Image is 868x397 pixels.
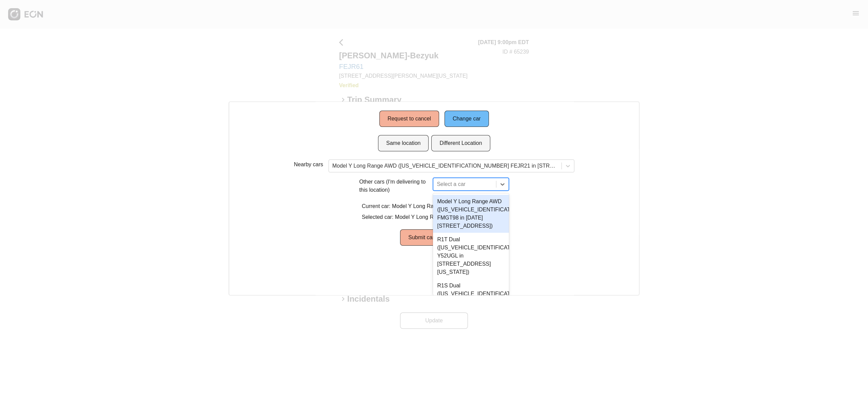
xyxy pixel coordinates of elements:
div: Model Y Long Range AWD ([US_VEHICLE_IDENTIFICATION_NUMBER] FMGT98 in [DATE][STREET_ADDRESS]) [433,195,509,233]
p: Selected car: Model Y Long Range AWD (FEJR21 in 11101) [362,213,507,221]
button: Submit car change [400,229,461,246]
div: R1S Dual ([US_VEHICLE_IDENTIFICATION_NUMBER] R55UGL in [DATE][STREET_ADDRESS]) [433,279,509,317]
p: Other cars (I'm delivering to this location) [359,178,430,194]
button: Different Location [431,135,490,151]
div: R1T Dual ([US_VEHICLE_IDENTIFICATION_NUMBER] Y52UGL in [STREET_ADDRESS][US_STATE]) [433,233,509,279]
button: Change car [445,111,489,127]
p: Nearby cars [294,160,323,169]
p: Current car: Model Y Long Range AWD (FEJR61 in 11101) [362,202,507,210]
button: Request to cancel [379,111,439,127]
button: Same location [378,135,429,151]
